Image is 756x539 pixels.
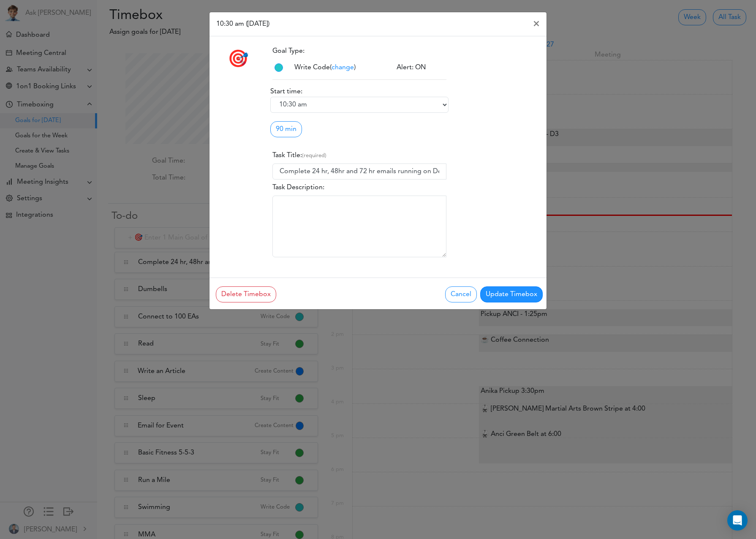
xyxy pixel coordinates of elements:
button: Delete Timebox [216,286,276,302]
button: Cancel [445,286,477,302]
label: Task Title: [272,147,326,163]
div: Alert: ON [390,63,449,73]
span: change [332,64,354,71]
label: Start time: [270,87,302,97]
div: ( ) [288,63,390,73]
span: 🎯 [228,52,249,68]
button: Close [526,12,547,36]
small: (required) [302,153,326,158]
a: 90 min [270,121,302,137]
label: Task Description: [272,180,324,196]
h6: 10:30 am ([DATE]) [216,19,269,29]
button: Update Timebox [480,286,543,302]
div: Open Intercom Messenger [727,510,748,531]
span: Write Code [294,64,330,71]
label: Goal Type: [270,43,307,59]
span: × [533,19,540,29]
